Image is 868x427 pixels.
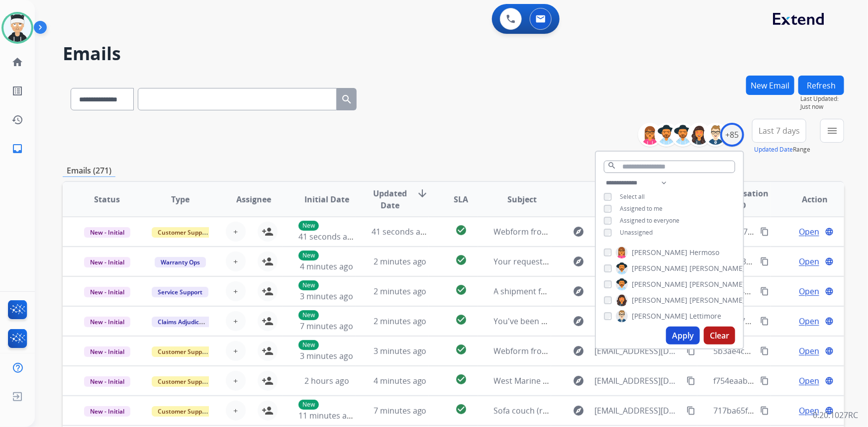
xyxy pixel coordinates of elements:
[595,375,681,387] span: [EMAIL_ADDRESS][DOMAIN_NAME]
[573,226,585,238] mat-icon: explore
[632,279,687,289] span: [PERSON_NAME]
[233,226,238,238] span: +
[713,345,867,356] span: 5b3ae4c9-0ce6-42c9-a6d0-95b0689e60ad
[798,76,844,95] button: Refresh
[595,405,681,417] span: [EMAIL_ADDRESS][DOMAIN_NAME]
[171,193,190,205] span: Type
[84,406,130,417] span: New - Initial
[825,317,834,326] mat-icon: language
[494,316,806,327] span: You've been assigned a new service order: 09d68035-68ea-4b1b-b843-32f77fa99e53
[689,248,719,257] span: Hermoso
[152,376,216,387] span: Customer Support
[754,146,793,154] button: Updated Date
[226,401,246,421] button: +
[760,406,769,415] mat-icon: content_copy
[226,281,246,301] button: +
[233,375,238,387] span: +
[374,405,427,416] span: 7 minutes ago
[759,129,800,133] span: Last 7 days
[620,216,679,225] span: Assigned to everyone
[760,257,769,266] mat-icon: content_copy
[262,256,274,267] mat-icon: person_add
[155,257,206,267] span: Warranty Ops
[11,143,23,155] mat-icon: inbox
[713,405,856,416] span: 717ba65f-87fb-483e-ace3-cf53b409ff3f
[416,187,428,199] mat-icon: arrow_downward
[298,280,319,290] p: New
[704,327,735,344] button: Clear
[799,375,819,387] span: Open
[813,409,858,421] p: 0.20.1027RC
[372,187,408,211] span: Updated Date
[760,376,769,385] mat-icon: content_copy
[84,257,130,267] span: New - Initial
[713,375,865,386] span: f754eaab-3804-47ac-81bc-09c6a77eb469
[300,350,353,361] span: 3 minutes ago
[507,193,537,205] span: Subject
[494,256,635,267] span: Your requested Mattress Firm receipt
[666,327,700,344] button: Apply
[84,287,130,297] span: New - Initial
[374,375,427,386] span: 4 minutes ago
[494,375,691,386] span: West Marine Customer Warranty - previous contract
[233,345,238,357] span: +
[84,317,130,327] span: New - Initial
[84,227,130,238] span: New - Initial
[455,284,467,296] mat-icon: check_circle
[374,316,427,327] span: 2 minutes ago
[233,315,238,327] span: +
[233,285,238,297] span: +
[298,410,356,421] span: 11 minutes ago
[573,345,585,357] mat-icon: explore
[689,263,745,273] span: [PERSON_NAME]
[372,226,430,237] span: 41 seconds ago
[632,248,687,257] span: [PERSON_NAME]
[573,405,585,417] mat-icon: explore
[799,405,819,417] span: Open
[454,193,468,205] span: SLA
[262,405,274,417] mat-icon: person_add
[825,376,834,385] mat-icon: language
[262,375,274,387] mat-icon: person_add
[826,125,838,137] mat-icon: menu
[632,295,687,305] span: [PERSON_NAME]
[152,406,216,417] span: Customer Support
[686,376,695,385] mat-icon: content_copy
[11,85,23,97] mat-icon: list_alt
[455,343,467,355] mat-icon: check_circle
[304,193,349,205] span: Initial Date
[494,286,661,297] span: A shipment from order #33597 is on the way
[304,375,349,386] span: 2 hours ago
[455,373,467,385] mat-icon: check_circle
[298,221,319,231] p: New
[152,227,216,238] span: Customer Support
[686,406,695,415] mat-icon: content_copy
[84,346,130,357] span: New - Initial
[262,285,274,297] mat-icon: person_add
[494,345,719,356] span: Webform from [EMAIL_ADDRESS][DOMAIN_NAME] on [DATE]
[689,311,721,321] span: Lettimore
[94,193,120,205] span: Status
[825,227,834,236] mat-icon: language
[686,346,695,355] mat-icon: content_copy
[799,345,819,357] span: Open
[341,93,353,105] mat-icon: search
[760,346,769,355] mat-icon: content_copy
[800,95,844,103] span: Last Updated:
[11,114,23,126] mat-icon: history
[63,165,115,177] p: Emails (271)
[825,287,834,296] mat-icon: language
[620,204,663,213] span: Assigned to me
[63,44,844,64] h2: Emails
[620,192,645,201] span: Select all
[825,406,834,415] mat-icon: language
[226,222,246,242] button: +
[233,405,238,417] span: +
[800,103,844,111] span: Just now
[298,400,319,410] p: New
[799,256,819,267] span: Open
[799,226,819,238] span: Open
[152,317,220,327] span: Claims Adjudication
[760,227,769,236] mat-icon: content_copy
[226,252,246,271] button: +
